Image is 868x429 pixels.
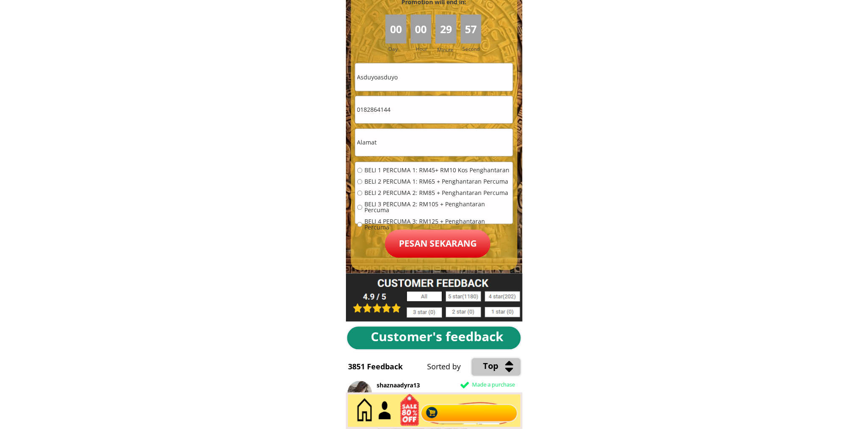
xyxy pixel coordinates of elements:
[377,381,574,390] div: shaznaadyra13
[416,45,433,53] h3: Hour
[364,179,511,185] span: BELI 2 PERCUMA 1: RM65 + Penghantaran Percuma
[364,168,511,174] span: BELI 1 PERCUMA 1: RM45+ RM10 Kos Penghantaran
[483,360,559,373] div: Top
[463,45,483,53] h3: Second
[355,96,513,124] input: Telefon
[371,327,510,347] div: Customer's feedback
[364,219,511,231] span: BELI 4 PERCUMA 3: RM125 + Penghantaran Percuma
[364,190,511,196] span: BELI 2 PERCUMA 2: RM85 + Penghantaran Percuma
[385,230,491,258] p: Pesan sekarang
[427,361,625,373] div: Sorted by
[437,46,456,54] h3: Minute
[472,381,562,390] div: Made a purchase
[348,361,415,373] div: 3851 Feedback
[355,129,513,156] input: Alamat
[355,63,513,91] input: Nama
[364,202,511,213] span: BELI 3 PERCUMA 2: RM105 + Penghantaran Percuma
[388,45,409,53] h3: Day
